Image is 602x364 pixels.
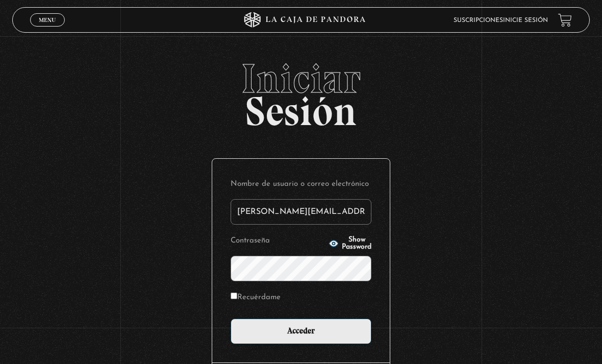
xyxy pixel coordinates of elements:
[231,290,281,304] label: Recuérdame
[39,17,56,23] span: Menu
[12,58,590,99] span: Iniciar
[231,319,371,344] input: Acceder
[231,234,325,248] label: Contraseña
[454,17,503,23] a: Suscripciones
[329,236,371,251] button: Show Password
[503,17,548,23] a: Inicie sesión
[558,13,572,27] a: View your shopping cart
[231,293,237,299] input: Recuérdame
[231,177,371,191] label: Nombre de usuario o correo electrónico
[36,26,60,33] span: Cerrar
[12,58,590,124] h2: Sesión
[342,236,371,251] span: Show Password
